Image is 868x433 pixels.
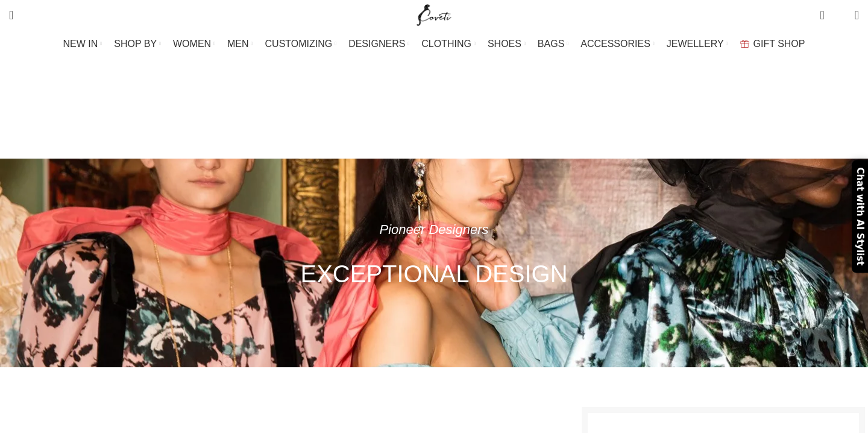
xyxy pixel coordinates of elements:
a: Site logo [414,9,454,19]
h4: EXCEPTIONAL DESIGN [300,259,567,289]
span: DESIGNERS [348,38,405,49]
a: JEWELLERY [667,32,728,56]
a: NEW IN [63,32,102,56]
a: ACCESSORIES [580,32,655,56]
a: Search [3,3,19,27]
a: GIFT SHOP [740,32,805,56]
div: Main navigation [3,32,865,56]
a: WOMEN [173,32,215,56]
a: MEN [227,32,253,56]
a: CLOTHING [421,32,476,56]
span: SHOP BY [114,38,157,49]
a: 0 [814,3,830,27]
span: SHOES [488,38,521,49]
span: 0 [836,12,845,21]
span: MEN [227,38,249,49]
a: SHOES [488,32,526,56]
a: SHOP BY [114,32,161,56]
img: GiftBag [740,40,749,48]
span: NEW IN [63,38,98,49]
em: Pioneer Designers [380,222,489,237]
span: BAGS [538,38,564,49]
a: Home [394,110,420,120]
span: 0 [821,6,830,15]
h1: About us [382,69,486,101]
span: CLOTHING [421,38,471,49]
span: JEWELLERY [667,38,724,49]
span: About us [432,110,474,120]
a: BAGS [538,32,568,56]
span: WOMEN [173,38,211,49]
a: CUSTOMIZING [265,32,337,56]
span: CUSTOMIZING [265,38,333,49]
div: My Wishlist [834,3,846,27]
span: ACCESSORIES [580,38,650,49]
span: GIFT SHOP [753,38,805,49]
a: DESIGNERS [348,32,409,56]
